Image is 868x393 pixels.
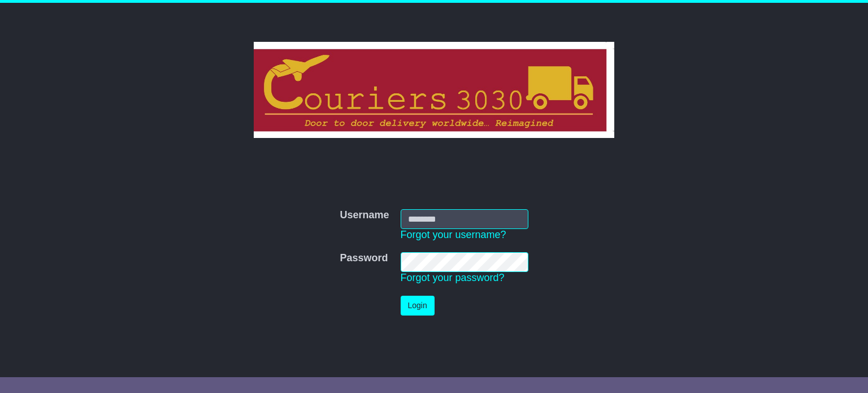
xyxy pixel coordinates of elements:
[401,229,506,240] a: Forgot your username?
[401,272,505,283] a: Forgot your password?
[254,42,615,138] img: Couriers 3030
[340,209,389,222] label: Username
[340,252,388,265] label: Password
[401,296,435,316] button: Login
